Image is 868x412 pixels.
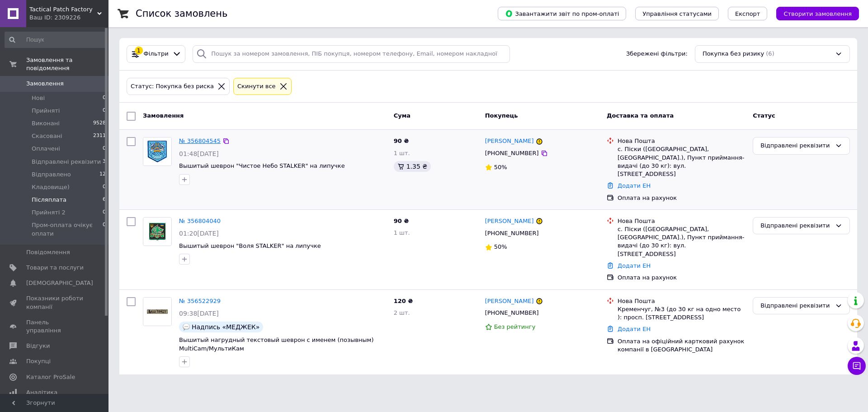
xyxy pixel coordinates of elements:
[26,80,64,88] span: Замовлення
[618,217,745,225] div: Нова Пошта
[766,50,774,57] span: (6)
[103,94,106,102] span: 0
[135,47,143,55] div: 1
[144,50,169,58] span: Фільтри
[29,14,108,22] div: Ваш ID: 2309226
[618,297,745,305] div: Нова Пошта
[394,229,410,236] span: 1 шт.
[32,221,103,237] span: Пром-оплата очікує оплати
[498,7,626,20] button: Завантажити звіт по пром-оплаті
[394,298,413,304] span: 120 ₴
[93,132,106,140] span: 2311
[32,132,62,140] span: Скасовані
[26,56,108,72] span: Замовлення та повідомлення
[103,208,106,217] span: 0
[394,309,410,316] span: 2 шт.
[618,182,651,189] a: Додати ЕН
[485,112,518,119] span: Покупець
[767,10,859,17] a: Створити замовлення
[179,336,374,352] a: Вышитый нагрудный текстовый шеврон с именем (позывным) MultiCam/МультиКам
[760,301,831,311] div: Відправлені реквізити
[618,326,651,332] a: Додати ЕН
[505,9,619,18] span: Завантажити звіт по пром-оплаті
[642,10,712,17] span: Управління статусами
[143,112,184,119] span: Замовлення
[93,119,106,128] span: 9528
[136,8,227,19] h1: Список замовлень
[26,388,57,397] span: Аналітика
[26,248,70,256] span: Повідомлення
[494,323,536,330] span: Без рейтингу
[143,298,171,326] img: Фото товару
[618,194,745,202] div: Оплата на рахунок
[607,112,674,119] span: Доставка та оплата
[760,141,831,151] div: Відправлені реквізити
[394,112,410,119] span: Cума
[179,230,219,237] span: 01:20[DATE]
[783,10,852,17] span: Створити замовлення
[618,145,745,178] div: с. Піски ([GEOGRAPHIC_DATA], [GEOGRAPHIC_DATA].), Пункт приймання-видачі (до 30 кг): вул. [STREET...
[626,50,688,58] span: Збережені фільтри:
[32,107,60,115] span: Прийняті
[32,183,70,191] span: Кладовище)
[26,357,51,365] span: Покупці
[143,137,171,166] img: Фото товару
[776,7,859,20] button: Створити замовлення
[32,196,66,204] span: Післяплата
[103,158,106,166] span: 3
[179,162,345,169] span: Вышитый шеврон "Чистое Небо STALKER" на липучке
[29,5,97,14] span: Tactical Patch Factory
[5,32,107,48] input: Пошук
[485,309,539,316] span: [PHONE_NUMBER]
[32,94,45,102] span: Нові
[179,137,221,144] a: № 356804545
[26,279,93,287] span: [DEMOGRAPHIC_DATA]
[103,107,106,115] span: 0
[103,183,106,191] span: 0
[26,342,50,350] span: Відгуки
[485,297,534,306] a: [PERSON_NAME]
[394,218,409,224] span: 90 ₴
[618,225,745,258] div: с. Піски ([GEOGRAPHIC_DATA], [GEOGRAPHIC_DATA].), Пункт приймання-видачі (до 30 кг): вул. [STREET...
[494,243,507,250] span: 50%
[848,357,866,375] button: Чат з покупцем
[103,221,106,237] span: 0
[485,230,539,237] span: [PHONE_NUMBER]
[485,150,539,156] span: [PHONE_NUMBER]
[485,217,534,226] a: [PERSON_NAME]
[635,7,719,20] button: Управління статусами
[485,137,534,146] a: [PERSON_NAME]
[618,337,745,354] div: Оплата на офіційний картковий рахунок компанії в [GEOGRAPHIC_DATA]
[143,218,171,246] img: Фото товару
[103,196,106,204] span: 6
[236,82,278,91] div: Cкинути все
[143,297,172,326] a: Фото товару
[179,242,321,249] a: Вышитый шеврон "Воля STALKER" на липучке
[32,119,60,128] span: Виконані
[26,264,84,272] span: Товари та послуги
[99,170,106,179] span: 12
[179,150,219,157] span: 01:48[DATE]
[129,82,216,91] div: Статус: Покупка без риска
[26,318,84,335] span: Панель управління
[735,10,760,17] span: Експорт
[26,294,84,311] span: Показники роботи компанії
[618,262,651,269] a: Додати ЕН
[494,164,507,170] span: 50%
[183,323,190,331] img: :speech_balloon:
[394,161,431,172] div: 1.35 ₴
[703,50,764,58] span: Покупка без ризику
[618,274,745,282] div: Оплата на рахунок
[26,373,75,381] span: Каталог ProSale
[179,310,219,317] span: 09:38[DATE]
[143,217,172,246] a: Фото товару
[179,218,221,224] a: № 356804040
[728,7,768,20] button: Експорт
[32,158,101,166] span: Відправлені реквізити
[753,112,775,119] span: Статус
[32,208,66,217] span: Прийняті 2
[394,150,410,156] span: 1 шт.
[618,305,745,322] div: Кременчуг, №3 (до 30 кг на одно место ): просп. [STREET_ADDRESS]
[760,221,831,231] div: Відправлені реквізити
